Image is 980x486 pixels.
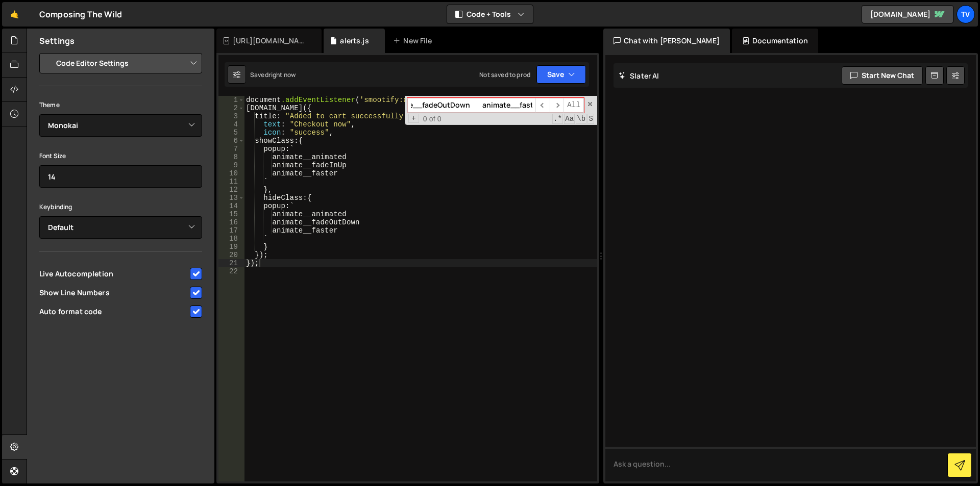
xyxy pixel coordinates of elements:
[218,210,244,218] div: 15
[218,267,244,275] div: 22
[218,137,244,145] div: 6
[842,66,923,85] button: Start new chat
[218,186,244,194] div: 12
[218,259,244,267] div: 21
[218,218,244,226] div: 16
[39,100,60,110] label: Theme
[39,151,66,161] label: Font Size
[218,104,244,112] div: 2
[564,114,575,124] span: CaseSensitive Search
[250,70,296,79] div: Saved
[550,98,564,113] span: ​
[732,29,818,53] div: Documentation
[218,145,244,153] div: 7
[218,112,244,120] div: 3
[218,243,244,251] div: 19
[576,114,586,124] span: Whole Word Search
[603,29,730,53] div: Chat with [PERSON_NAME]
[218,177,244,186] div: 11
[393,36,436,46] div: New File
[340,36,369,46] div: alerts.js
[587,114,594,124] span: Search In Selection
[2,2,27,27] a: 🤙
[39,8,122,20] div: Composing The Wild
[39,288,188,298] span: Show Line Numbers
[447,5,533,23] button: Code + Tools
[218,202,244,210] div: 14
[233,36,309,46] div: [URL][DOMAIN_NAME]
[39,269,188,279] span: Live Autocompletion
[218,96,244,104] div: 1
[479,70,530,79] div: Not saved to prod
[563,98,584,113] span: Alt-Enter
[218,194,244,202] div: 13
[218,169,244,177] div: 10
[218,161,244,169] div: 9
[39,202,72,212] label: Keybinding
[218,129,244,137] div: 5
[39,35,75,46] h2: Settings
[218,226,244,235] div: 17
[535,98,550,113] span: ​
[862,5,953,23] a: [DOMAIN_NAME]
[552,114,563,124] span: RegExp Search
[218,251,244,259] div: 20
[619,71,659,81] h2: Slater AI
[536,65,586,84] button: Save
[218,120,244,129] div: 4
[957,5,975,23] a: TV
[419,115,446,123] span: 0 of 0
[408,114,419,123] span: Toggle Replace mode
[218,235,244,243] div: 18
[218,153,244,161] div: 8
[268,70,296,79] div: right now
[39,306,188,317] span: Auto format code
[407,98,535,113] input: Search for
